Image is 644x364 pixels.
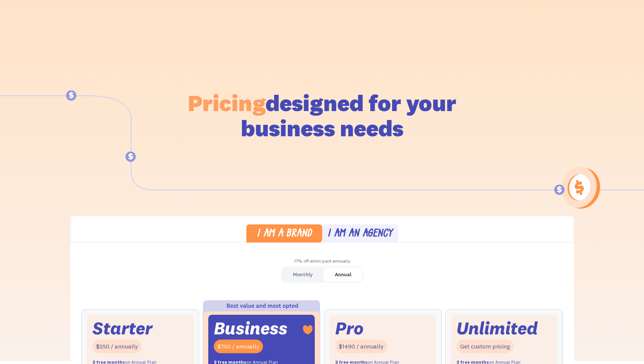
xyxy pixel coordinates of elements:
div: I am an agency [327,229,392,240]
div: 17% off when paid annually [70,256,574,267]
div: I am a brand [257,229,312,240]
div: $750 / annually [214,340,263,353]
div: Business [214,320,287,336]
span: Pricing [188,89,266,117]
div: Starter [92,320,152,336]
div: Unlimited [456,320,538,336]
h1: designed for your business needs [188,90,457,141]
div: Annual [335,269,351,280]
div: Monthly [293,269,313,280]
div: $1490 / annually [335,340,387,353]
div: Pro [335,320,364,336]
div: $250 / annually [92,340,142,353]
div: Get custom pricing [456,340,514,353]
